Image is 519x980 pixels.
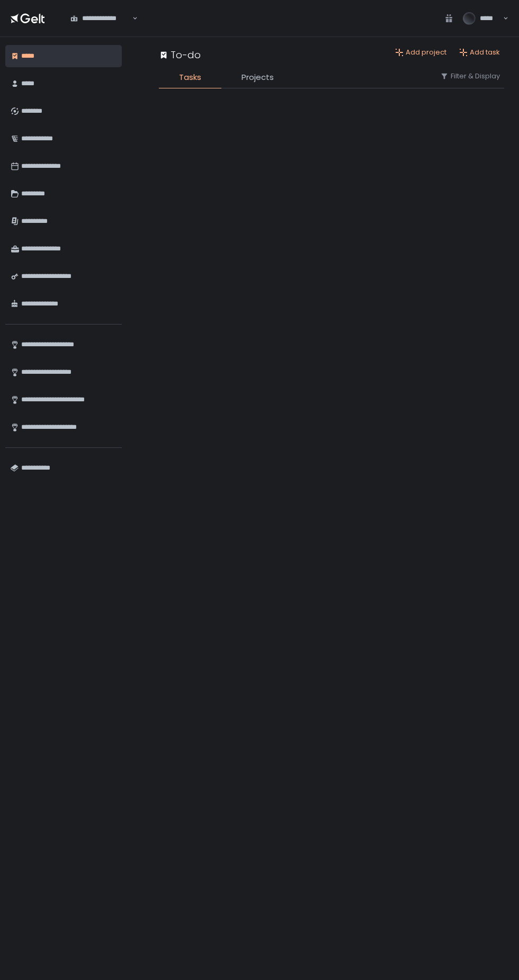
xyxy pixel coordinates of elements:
button: Add task [459,48,500,57]
button: Add project [395,48,446,57]
button: Filter & Display [440,71,500,81]
span: Tasks [179,71,201,84]
input: Search for option [131,13,131,24]
span: Projects [241,71,274,84]
div: Search for option [64,7,138,30]
div: To-do [159,48,201,62]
